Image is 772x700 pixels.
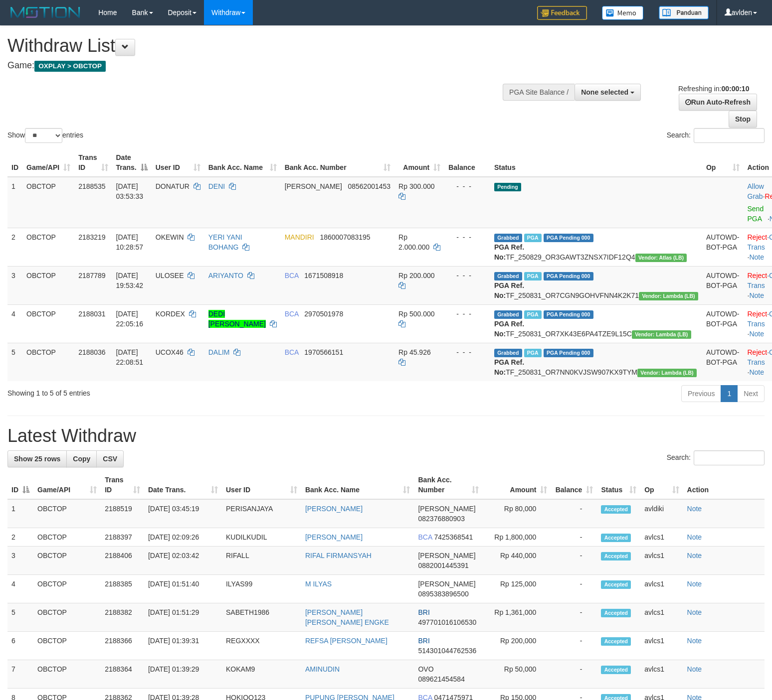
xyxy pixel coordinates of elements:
[640,547,683,575] td: avlcs1
[581,88,628,96] span: None selected
[398,233,429,251] span: Rp 2.000.000
[601,666,631,674] span: Accepted
[601,580,631,589] span: Accepted
[305,608,389,626] a: [PERSON_NAME] [PERSON_NAME] ENGKE
[418,515,464,523] span: Copy 082376880903 to clipboard
[156,348,184,356] span: UCOX46
[285,233,314,241] span: MANDIRI
[7,471,33,499] th: ID: activate to sort column descending
[640,660,683,689] td: avlcs1
[667,450,765,465] label: Search:
[22,148,74,177] th: Game/API: activate to sort column ascending
[503,84,575,101] div: PGA Site Balance /
[222,632,301,660] td: REGXXXX
[305,637,387,645] a: REFSA [PERSON_NAME]
[494,243,524,261] b: PGA Ref. No:
[144,575,222,603] td: [DATE] 01:51:40
[483,632,551,660] td: Rp 200,000
[601,505,631,514] span: Accepted
[434,533,473,541] span: Copy 7425368541 to clipboard
[551,660,597,689] td: -
[749,253,764,261] a: Note
[448,181,486,191] div: - - -
[694,450,765,465] input: Search:
[14,455,60,463] span: Show 25 rows
[7,5,83,20] img: MOTION_logo.png
[116,182,144,200] span: [DATE] 03:53:33
[22,228,74,266] td: OBCTOP
[687,608,702,616] a: Note
[721,85,749,93] strong: 00:00:10
[748,205,764,223] a: Send PGA
[152,148,204,177] th: User ID: activate to sort column ascending
[601,552,631,560] span: Accepted
[7,426,765,446] h1: Latest Withdraw
[7,547,33,575] td: 3
[22,343,74,381] td: OBCTOP
[544,234,593,242] span: PGA Pending
[414,471,483,499] th: Bank Acc. Number: activate to sort column ascending
[640,499,683,528] td: avldiki
[524,349,542,357] span: Marked by avlcs1
[208,233,242,251] a: YERI YANI BOHANG
[7,36,505,56] h1: Withdraw List
[281,148,394,177] th: Bank Acc. Number: activate to sort column ascending
[33,660,101,689] td: OBCTOP
[33,547,101,575] td: OBCTOP
[632,330,691,339] span: Vendor URL: https://dashboard.q2checkout.com/secure
[116,310,144,328] span: [DATE] 22:05:16
[305,665,340,673] a: AMINUDIN
[7,632,33,660] td: 6
[78,233,106,241] span: 2183219
[301,471,414,499] th: Bank Acc. Name: activate to sort column ascending
[34,61,106,72] span: OXPLAY > OBCTOP
[494,281,524,299] b: PGA Ref. No:
[144,660,222,689] td: [DATE] 01:39:29
[418,561,468,569] span: Copy 0882001445391 to clipboard
[602,6,644,20] img: Button%20Memo.svg
[208,182,225,190] a: DENI
[687,580,702,588] a: Note
[490,148,702,177] th: Status
[7,499,33,528] td: 1
[748,272,768,280] a: Reject
[702,266,744,304] td: AUTOWD-BOT-PGA
[208,348,230,356] a: DALIM
[737,385,765,402] a: Next
[551,632,597,660] td: -
[444,148,490,177] th: Balance
[7,177,22,228] td: 1
[637,369,697,377] span: Vendor URL: https://dashboard.q2checkout.com/secure
[749,368,764,376] a: Note
[687,533,702,541] a: Note
[551,575,597,603] td: -
[524,234,542,242] span: Marked by avlcs2
[101,575,144,603] td: 2188385
[144,547,222,575] td: [DATE] 02:03:42
[448,271,486,280] div: - - -
[304,272,343,280] span: Copy 1671508918 to clipboard
[101,528,144,547] td: 2188397
[483,471,551,499] th: Amount: activate to sort column ascending
[494,272,522,280] span: Grabbed
[101,632,144,660] td: 2188366
[144,528,222,547] td: [DATE] 02:09:26
[483,547,551,575] td: Rp 440,000
[304,310,343,318] span: Copy 2970501978 to clipboard
[101,547,144,575] td: 2188406
[398,272,434,280] span: Rp 200.000
[483,499,551,528] td: Rp 80,000
[687,505,702,513] a: Note
[78,348,106,356] span: 2188036
[418,552,475,560] span: [PERSON_NAME]
[418,590,468,598] span: Copy 0895383896500 to clipboard
[659,6,709,19] img: panduan.png
[33,632,101,660] td: OBCTOP
[640,575,683,603] td: avlcs1
[524,272,542,280] span: Marked by avlcs2
[667,128,765,143] label: Search:
[285,348,299,356] span: BCA
[305,505,363,513] a: [PERSON_NAME]
[33,575,101,603] td: OBCTOP
[490,343,702,381] td: TF_250831_OR7NN0KVJSW907KX9TYM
